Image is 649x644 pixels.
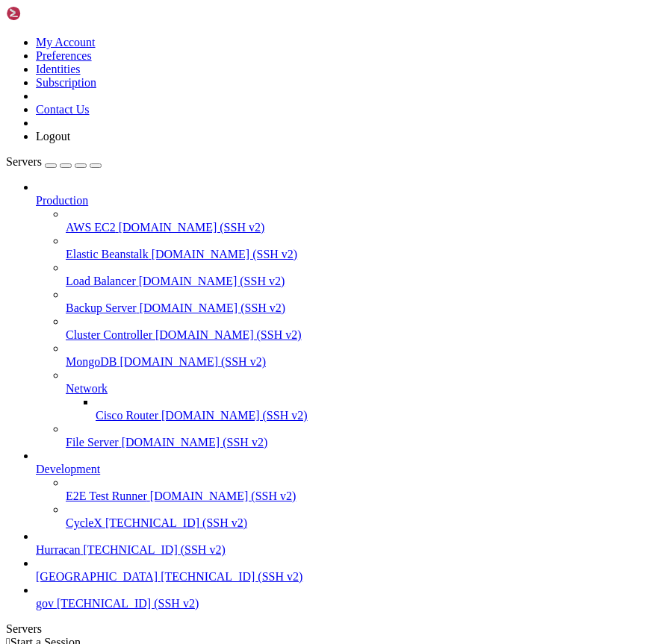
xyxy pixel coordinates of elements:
span: [DOMAIN_NAME] (SSH v2) [150,490,296,502]
a: Preferences [36,49,92,62]
li: Backup Server [DOMAIN_NAME] (SSH v2) [66,288,643,315]
span: [DOMAIN_NAME] (SSH v2) [155,328,302,341]
a: Servers [6,155,102,168]
span: Hurracan [36,543,81,556]
span: CycleX [66,516,102,529]
li: CycleX [TECHNICAL_ID] (SSH v2) [66,503,643,530]
a: E2E Test Runner [DOMAIN_NAME] (SSH v2) [66,490,643,503]
li: Development [36,449,643,530]
span: Elastic Beanstalk [66,248,149,260]
a: CycleX [TECHNICAL_ID] (SSH v2) [66,516,643,530]
a: MongoDB [DOMAIN_NAME] (SSH v2) [66,355,643,369]
span: AWS EC2 [66,221,116,234]
a: Hurracan [TECHNICAL_ID] (SSH v2) [36,543,643,557]
span: Load Balancer [66,275,136,287]
li: [GEOGRAPHIC_DATA] [TECHNICAL_ID] (SSH v2) [36,557,643,584]
span: [DOMAIN_NAME] (SSH v2) [119,355,266,368]
a: Development [36,463,643,476]
a: Identities [36,63,81,75]
li: Network [66,369,643,422]
span: [TECHNICAL_ID] (SSH v2) [105,516,247,529]
span: Network [66,382,108,395]
a: Cluster Controller [DOMAIN_NAME] (SSH v2) [66,328,643,342]
li: MongoDB [DOMAIN_NAME] (SSH v2) [66,342,643,369]
span: [DOMAIN_NAME] (SSH v2) [161,409,308,422]
li: Cisco Router [DOMAIN_NAME] (SSH v2) [96,396,643,422]
span: [DOMAIN_NAME] (SSH v2) [140,301,286,314]
span: Production [36,194,88,207]
span: [TECHNICAL_ID] (SSH v2) [57,597,199,610]
div: Servers [6,622,643,636]
span: [DOMAIN_NAME] (SSH v2) [139,275,285,287]
a: Elastic Beanstalk [DOMAIN_NAME] (SSH v2) [66,248,643,261]
a: Network [66,382,643,396]
li: Cluster Controller [DOMAIN_NAME] (SSH v2) [66,315,643,342]
a: Load Balancer [DOMAIN_NAME] (SSH v2) [66,275,643,288]
img: Shellngn [6,6,92,21]
span: [DOMAIN_NAME] (SSH v2) [119,221,265,234]
span: File Server [66,436,119,448]
span: [TECHNICAL_ID] (SSH v2) [161,570,302,583]
a: File Server [DOMAIN_NAME] (SSH v2) [66,436,643,449]
span: Development [36,463,100,475]
span: gov [36,597,54,610]
li: Elastic Beanstalk [DOMAIN_NAME] (SSH v2) [66,234,643,261]
span: [TECHNICAL_ID] (SSH v2) [84,543,226,556]
a: [GEOGRAPHIC_DATA] [TECHNICAL_ID] (SSH v2) [36,570,643,584]
a: Contact Us [36,103,90,116]
span: E2E Test Runner [66,490,147,502]
li: gov [TECHNICAL_ID] (SSH v2) [36,584,643,610]
span: Backup Server [66,301,137,314]
span: MongoDB [66,355,117,368]
span: Cluster Controller [66,328,152,341]
li: Production [36,181,643,449]
span: [DOMAIN_NAME] (SSH v2) [122,436,268,448]
li: Load Balancer [DOMAIN_NAME] (SSH v2) [66,261,643,288]
span: Servers [6,155,42,168]
a: Production [36,194,643,207]
a: AWS EC2 [DOMAIN_NAME] (SSH v2) [66,221,643,234]
span: [DOMAIN_NAME] (SSH v2) [152,248,298,260]
a: Logout [36,130,70,143]
span: [GEOGRAPHIC_DATA] [36,570,158,583]
li: Hurracan [TECHNICAL_ID] (SSH v2) [36,530,643,557]
a: Cisco Router [DOMAIN_NAME] (SSH v2) [96,409,643,422]
span: Cisco Router [96,409,158,422]
li: AWS EC2 [DOMAIN_NAME] (SSH v2) [66,207,643,234]
a: gov [TECHNICAL_ID] (SSH v2) [36,597,643,610]
a: Subscription [36,76,96,89]
a: My Account [36,36,96,49]
a: Backup Server [DOMAIN_NAME] (SSH v2) [66,301,643,315]
li: E2E Test Runner [DOMAIN_NAME] (SSH v2) [66,476,643,503]
li: File Server [DOMAIN_NAME] (SSH v2) [66,422,643,449]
